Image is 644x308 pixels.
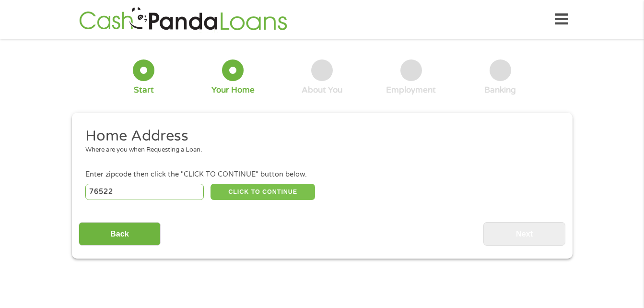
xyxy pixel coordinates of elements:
div: Start [134,85,154,95]
input: Enter Zipcode (e.g 01510) [85,184,204,200]
div: About You [302,85,342,95]
img: GetLoanNow Logo [76,6,290,33]
div: Where are you when Requesting a Loan. [85,145,551,155]
button: CLICK TO CONTINUE [211,184,315,200]
input: Back [79,222,161,246]
div: Enter zipcode then click the "CLICK TO CONTINUE" button below. [85,169,558,180]
div: Banking [484,85,516,95]
h2: Home Address [85,127,551,146]
div: Employment [386,85,436,95]
input: Next [483,222,565,246]
div: Your Home [211,85,255,95]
